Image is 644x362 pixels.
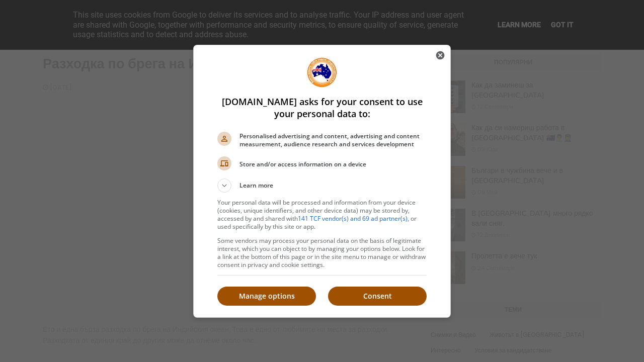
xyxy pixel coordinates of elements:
[307,57,337,87] img: Welcome to emigratetoaustralia.info
[193,45,451,318] div: emigratetoaustralia.info asks for your consent to use your personal data to:
[328,287,427,306] button: Consent
[239,160,427,168] span: Store and/or access information on a device
[298,214,408,223] a: 141 TCF vendor(s) and 69 ad partner(s)
[217,199,427,231] p: Your personal data will be processed and information from your device (cookies, unique identifier...
[239,132,427,148] span: Personalised advertising and content, advertising and content measurement, audience research and ...
[217,237,427,269] p: Some vendors may process your personal data on the basis of legitimate interest, which you can ob...
[239,181,273,193] span: Learn more
[217,178,427,193] button: Learn more
[217,287,316,306] button: Manage options
[217,96,427,120] h1: [DOMAIN_NAME] asks for your consent to use your personal data to:
[217,291,316,301] p: Manage options
[328,291,427,301] p: Consent
[430,45,450,65] button: Close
